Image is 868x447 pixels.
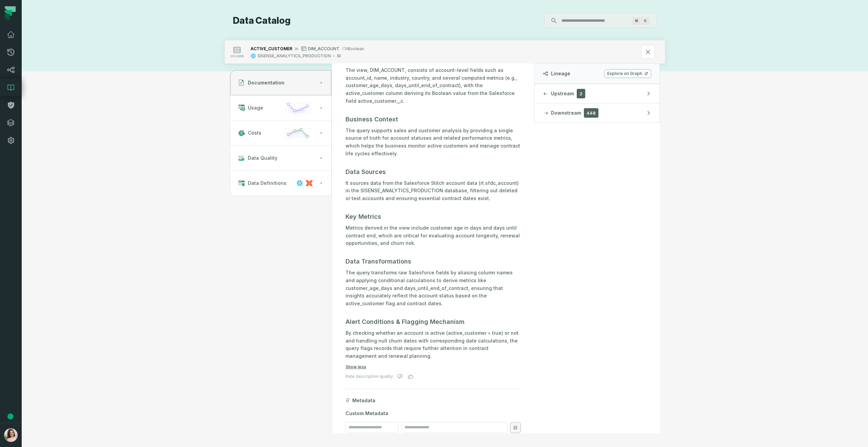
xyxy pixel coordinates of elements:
h3: Key Metrics [346,212,521,221]
a: Explore on Graph [604,69,651,78]
p: It sources data from the Salesforce Stitch account data (rt.sfdc_account) in the SISENSE_ANALYTIC... [346,179,521,202]
span: Metadata [352,397,375,404]
span: Documentation [248,79,284,86]
button: Show less [346,364,366,370]
span: 2 [577,89,585,98]
div: SISENSE_ANALYTICS_PRODUCTION [257,53,331,59]
img: avatar of Kateryna Viflinzider [4,428,18,442]
button: Downstream448 [535,103,659,122]
span: 448 [584,108,598,118]
span: Custom Metadata [346,410,521,417]
span: column [230,55,244,58]
span: DIM_ACCOUNT [308,46,339,51]
span: Costs [248,130,261,136]
span: Data Quality [248,155,277,161]
p: The view, DIM_ACCOUNT, consists of account-level fields such as account_id, name, industry, count... [346,66,521,105]
span: Lineage [551,70,570,77]
span: Press ⌘ + K to focus the search bar [642,17,650,25]
div: Rate description quality [346,374,393,379]
h3: Data Transformations [346,257,521,266]
button: Upstream2 [535,84,659,103]
span: Upstream [551,90,574,97]
span: Press ⌘ + K to focus the search bar [632,17,641,25]
div: ACTIVE_CUSTOMER [251,46,292,51]
span: boolean [348,46,364,51]
p: The query transforms raw Salesforce fields by aliasing column names and applying conditional calc... [346,269,521,308]
h3: Data Sources [346,167,521,177]
span: Usage [248,104,263,111]
p: The query supports sales and customer analysis by providing a single source of truth for account ... [346,127,521,158]
span: in [295,46,298,51]
div: BI [337,53,341,59]
h3: Business Context [346,115,521,124]
h3: Alert Conditions & Flagging Mechanism [346,317,521,327]
p: Metrics derived in the view include customer age in days and days until contract end, which are c... [346,224,521,247]
span: Data Definitions [248,180,287,187]
h1: Data Catalog [233,15,291,27]
p: By checking whether an account is active (active_customer = true) or not and handling null churn ... [346,329,521,360]
span: Downstream [551,110,581,116]
button: columnACTIVE_CUSTOMERinDIM_ACCOUNTbooleanSISENSE_ANALYTICS_PRODUCTIONBI [225,40,665,63]
div: Tooltip anchor [7,413,14,420]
